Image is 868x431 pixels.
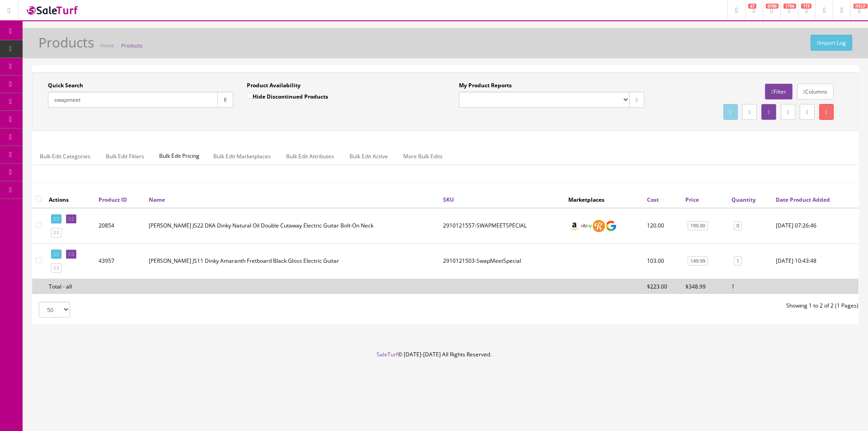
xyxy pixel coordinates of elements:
td: 43957 [95,243,145,279]
a: Cost [647,196,659,204]
a: 149.99 [688,256,708,266]
span: 47 [748,4,756,9]
img: amazon [568,220,580,232]
a: Price [685,196,699,204]
a: 199.00 [688,221,708,231]
a: 1 [734,256,742,266]
td: $348.99 [682,279,728,294]
div: Showing 1 to 2 of 2 (1 Pages) [445,302,865,310]
td: 20854 [95,208,145,244]
a: Import Log [811,35,852,51]
a: 0 [734,221,742,231]
a: Home [100,42,114,49]
td: Jackson JS22 DKA Dinky Natural Oil Double Cutaway Electric Guitar Bolt-On Neck [145,208,439,244]
a: Name [149,196,165,204]
td: $223.00 [643,279,682,294]
input: Search [48,92,218,108]
a: Quantity [731,196,756,204]
th: Actions [45,191,95,208]
a: Columns [797,84,834,99]
label: Product Availability [247,81,301,90]
img: ebay [580,220,593,232]
a: Product ID [99,196,127,204]
a: SKU [443,196,454,204]
a: More Bulk Edits [396,147,450,165]
td: 2025-09-18 10:43:48 [772,243,859,279]
label: My Product Reports [459,81,512,90]
a: Bulk Edit Filters [99,147,151,165]
td: 2910121557-SWAPMEETSPECIAL [439,208,565,244]
td: 1 [728,279,772,294]
h1: Products [38,35,94,50]
span: HELP [854,4,868,9]
a: Bulk Edit Active [342,147,395,165]
a: Products [121,42,142,49]
td: 2910121503-SwapMeetSpecial [439,243,565,279]
td: 2019-09-13 07:26:46 [772,208,859,244]
a: Bulk Edit Categories [33,147,98,165]
label: Quick Search [48,81,83,90]
span: 115 [801,4,811,9]
td: Jackson JS11 Dinky Amaranth Fretboard Black Gloss Electric Guitar [145,243,439,279]
img: google_shopping [605,220,617,232]
a: Date Product Added [776,196,830,204]
span: 6786 [766,4,778,9]
td: Total - all [45,279,95,294]
a: Bulk Edit Attributes [279,147,341,165]
span: 1796 [783,4,796,9]
img: reverb [593,220,605,232]
span: Bulk Edit Pricing [152,147,206,165]
th: Marketplaces [565,191,643,208]
label: Hide Discontinued Products [247,92,328,101]
img: SaleTurf [25,4,80,16]
a: SaleTurf [377,350,398,358]
td: 103.00 [643,243,682,279]
a: Bulk Edit Marketplaces [206,147,278,165]
a: Filter [765,84,792,99]
input: Hide Discontinued Products [247,93,253,99]
td: 120.00 [643,208,682,244]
